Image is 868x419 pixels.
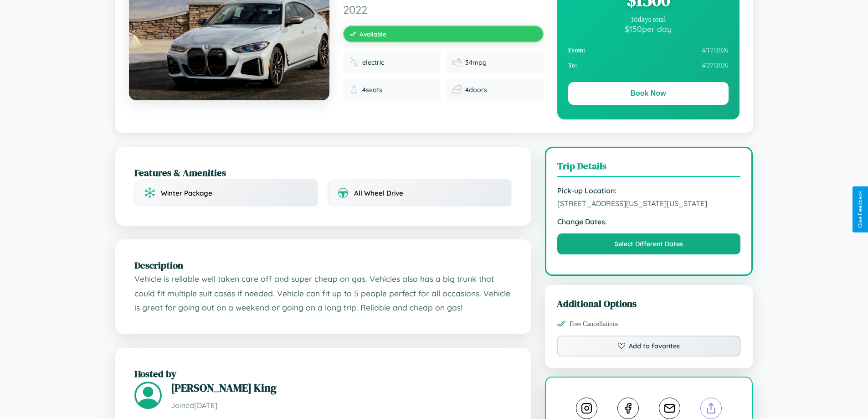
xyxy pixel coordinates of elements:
strong: Pick-up Location: [557,186,741,195]
img: Seats [349,85,359,94]
img: Fuel type [349,58,359,67]
div: 10 days total [568,16,729,24]
img: Fuel efficiency [452,58,462,67]
span: electric [362,58,384,67]
span: 2022 [343,3,544,16]
button: Add to favorites [557,336,741,357]
strong: Change Dates: [557,217,741,226]
h3: [PERSON_NAME] King [171,380,512,395]
span: Available [360,30,386,38]
button: Book Now [568,82,729,105]
p: Vehicle is reliable well taken care off and super cheap on gas. Vehicles also has a big trunk tha... [134,272,512,315]
h2: Hosted by [134,367,512,380]
p: Joined [DATE] [171,399,512,412]
h2: Description [134,259,512,272]
span: Winter Package [161,189,212,197]
button: Select Different Dates [557,233,741,254]
div: 4 / 27 / 2026 [568,58,729,73]
h3: Additional Options [557,297,741,310]
div: $ 150 per day [568,24,729,34]
span: 4 seats [362,86,382,94]
div: Give Feedback [857,191,863,228]
h3: Trip Details [557,159,741,177]
div: 4 / 17 / 2026 [568,43,729,58]
img: Doors [452,85,462,94]
strong: To: [568,62,577,69]
h2: Features & Amenities [134,166,512,179]
span: 34 mpg [465,58,487,67]
span: 4 doors [465,86,487,94]
span: All Wheel Drive [354,189,403,197]
span: [STREET_ADDRESS][US_STATE][US_STATE] [557,199,741,208]
strong: From: [568,47,586,54]
span: Free Cancellations [570,320,619,328]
